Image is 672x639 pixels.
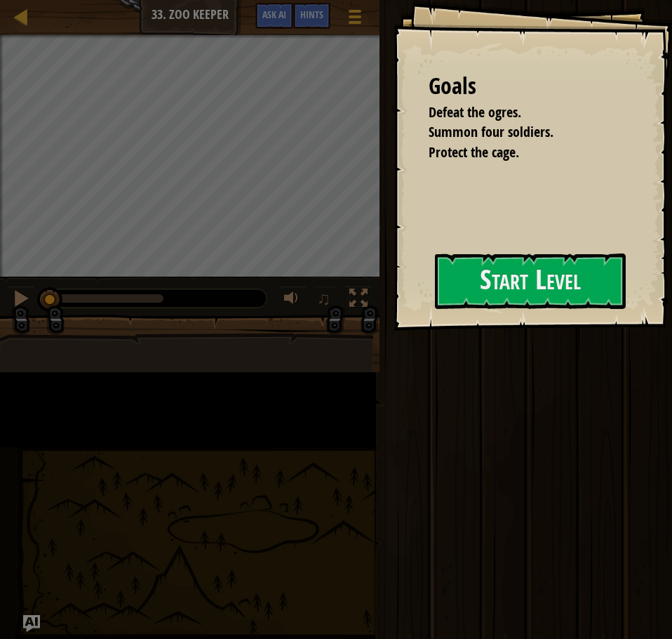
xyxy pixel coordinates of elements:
[279,286,307,315] button: Adjust volume
[429,122,553,141] span: Summon four soldiers.
[429,143,519,162] span: Protect the cage.
[344,286,372,315] button: Toggle fullscreen
[7,286,35,315] button: Ctrl + P: Pause
[429,103,521,121] span: Defeat the ogres.
[23,615,40,632] button: Ask AI
[262,8,286,21] span: Ask AI
[411,103,619,123] li: Defeat the ogres.
[435,253,626,309] button: Start Level
[314,286,338,315] button: ♫
[317,288,331,309] span: ♫
[337,3,372,36] button: Show game menu
[411,143,619,163] li: Protect the cage.
[429,70,623,103] div: Goals
[300,8,323,21] span: Hints
[255,3,293,29] button: Ask AI
[411,122,619,143] li: Summon four soldiers.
